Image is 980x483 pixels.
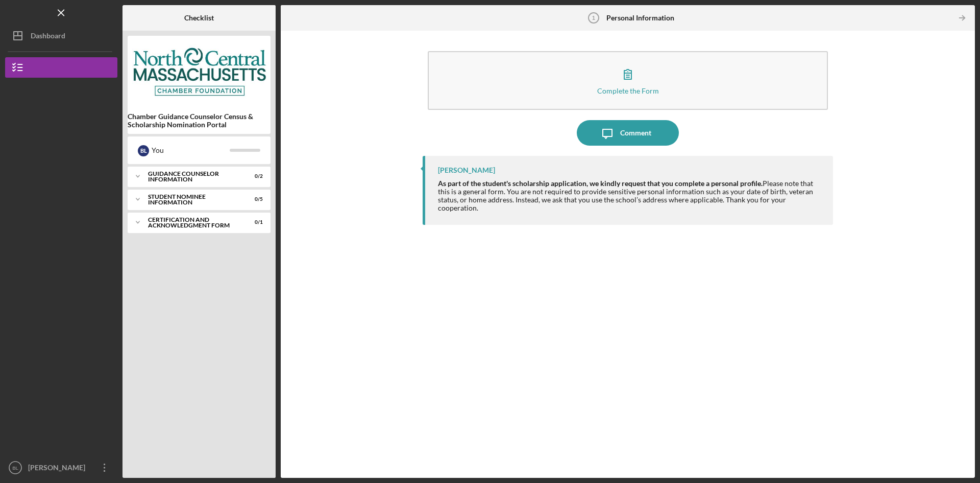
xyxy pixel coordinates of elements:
[592,15,595,21] tspan: 1
[620,120,651,146] div: Comment
[184,14,214,22] b: Checklist
[438,179,763,188] strong: As part of the student's scholarship application, we kindly request that you complete a personal ...
[128,112,271,129] b: Chamber Guidance Counselor Census & Scholarship Nomination Portal
[138,145,149,156] div: B L
[12,465,18,471] text: BL
[606,14,674,22] b: Personal Information
[244,219,263,225] div: 0 / 1
[428,51,828,110] button: Complete the Form
[438,179,823,212] div: Please note that this is a general form. You are not required to provide sensitive personal infor...
[244,196,263,202] div: 0 / 5
[438,166,495,174] div: [PERSON_NAME]
[26,457,92,480] div: [PERSON_NAME]
[31,26,65,49] div: Dashboard
[148,217,237,228] div: Certification and Acknowledgment Form
[577,120,679,146] button: Comment
[148,171,237,182] div: Guidance Counselor Information
[5,26,117,46] button: Dashboard
[597,87,659,95] div: Complete the Form
[128,41,271,102] img: Product logo
[148,194,237,205] div: Student Nominee Information
[152,142,230,159] div: You
[244,173,263,179] div: 0 / 2
[5,457,117,478] button: BL[PERSON_NAME]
